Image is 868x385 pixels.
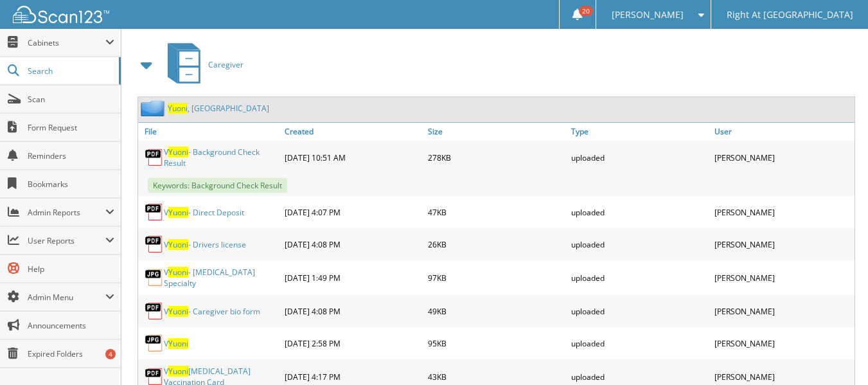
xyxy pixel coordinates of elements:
span: Yuoni [168,267,188,278]
a: Created [281,123,425,140]
div: [PERSON_NAME] [711,143,855,172]
a: File [138,123,281,140]
span: Yuoni [168,338,188,349]
img: JPG.png [145,334,164,353]
span: Yuoni [168,207,188,218]
div: [PERSON_NAME] [711,231,855,257]
a: VYuoni- Background Check Result [164,147,278,168]
div: [DATE] 4:08 PM [281,231,425,257]
div: uploaded [568,143,711,172]
div: [PERSON_NAME] [711,330,855,356]
div: 4 [105,349,116,359]
img: PDF.png [145,235,164,254]
div: 26KB [425,231,568,257]
span: [PERSON_NAME] [612,11,684,19]
div: [DATE] 4:07 PM [281,199,425,225]
div: 278KB [425,143,568,172]
span: 20 [579,6,593,16]
img: PDF.png [145,202,164,222]
a: Size [425,123,568,140]
div: [DATE] 2:58 PM [281,330,425,356]
span: Help [28,264,114,274]
div: 49KB [425,298,568,324]
span: User Reports [28,235,105,246]
span: Admin Menu [28,292,105,303]
span: Form Request [28,122,114,133]
div: [PERSON_NAME] [711,199,855,225]
div: 47KB [425,199,568,225]
a: Caregiver [160,39,244,90]
span: Yuoni [168,147,188,157]
span: Expired Folders [28,348,114,359]
a: VYuoni- Direct Deposit [164,207,244,218]
span: Right At [GEOGRAPHIC_DATA] [727,11,853,19]
span: Announcements [28,320,114,331]
div: uploaded [568,264,711,292]
div: [PERSON_NAME] [711,264,855,292]
span: Keywords: Background Check Result [148,178,287,193]
span: Admin Reports [28,207,105,218]
span: Scan [28,94,114,105]
span: Reminders [28,150,114,161]
span: Yuoni [168,306,188,317]
a: VYuoni [164,338,188,349]
span: Caregiver [208,59,244,70]
div: [DATE] 10:51 AM [281,143,425,172]
a: VYuoni- Drivers license [164,239,246,250]
span: Yuoni [168,103,188,114]
img: folder2.png [141,100,168,116]
a: VYuoni- Caregiver bio form [164,306,260,317]
div: uploaded [568,231,711,257]
div: [DATE] 4:08 PM [281,298,425,324]
span: Yuoni [168,239,188,250]
a: Type [568,123,711,140]
div: uploaded [568,199,711,225]
div: uploaded [568,298,711,324]
span: Yuoni [168,366,188,377]
div: [DATE] 1:49 PM [281,264,425,292]
div: [PERSON_NAME] [711,298,855,324]
img: scan123-logo-white.svg [13,6,109,23]
a: Yuoni, [GEOGRAPHIC_DATA] [168,103,269,114]
iframe: Chat Widget [804,323,868,385]
span: Bookmarks [28,179,114,190]
img: PDF.png [145,148,164,167]
img: JPG.png [145,268,164,287]
div: 95KB [425,330,568,356]
span: Search [28,66,112,76]
a: User [711,123,855,140]
a: VYuoni- [MEDICAL_DATA] Specialty [164,267,278,289]
span: Cabinets [28,37,105,48]
img: PDF.png [145,301,164,321]
div: 97KB [425,264,568,292]
div: uploaded [568,330,711,356]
